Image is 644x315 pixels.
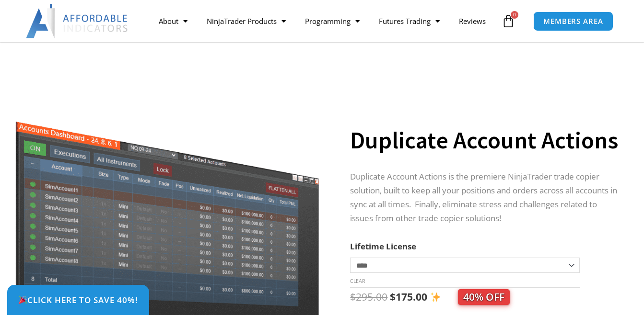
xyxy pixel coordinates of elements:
[543,18,603,25] span: MEMBERS AREA
[350,124,620,157] h1: Duplicate Account Actions
[197,10,295,32] a: NinjaTrader Products
[149,10,197,32] a: About
[511,11,518,19] span: 0
[350,278,365,284] a: Clear options
[19,296,27,304] img: 🎉
[7,285,149,315] a: 🎉Click Here to save 40%!
[487,7,529,35] a: 0
[449,10,495,32] a: Reviews
[533,11,613,31] a: MEMBERS AREA
[350,241,416,252] label: Lifetime License
[18,296,138,304] span: Click Here to save 40%!
[369,10,449,32] a: Futures Trading
[295,10,369,32] a: Programming
[26,4,129,38] img: LogoAI | Affordable Indicators – NinjaTrader
[149,10,500,32] nav: Menu
[350,170,620,225] p: Duplicate Account Actions is the premiere NinjaTrader trade copier solution, built to keep all yo...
